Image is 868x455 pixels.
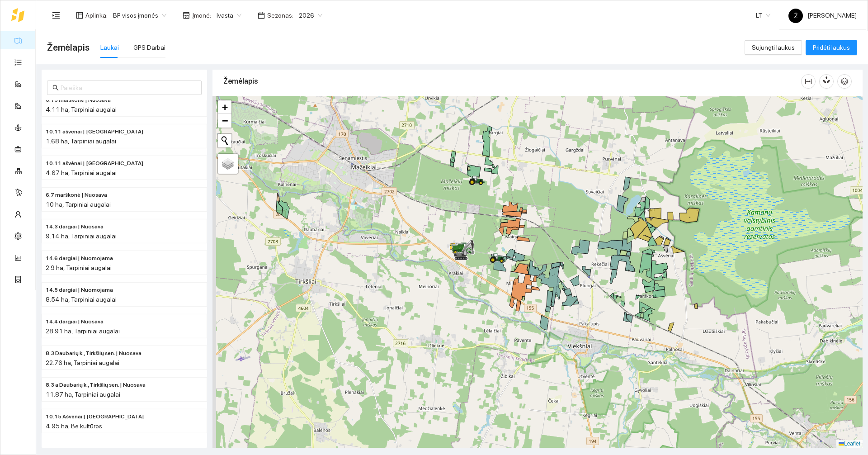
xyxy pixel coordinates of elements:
span: 4.95 ha, Be kultūros [46,422,102,430]
button: Pridėti laukus [806,40,857,55]
span: Žemėlapis [47,40,90,55]
span: BP visos įmonės [113,9,166,22]
span: Aplinka : [85,10,108,20]
input: Paieška [61,83,196,93]
span: 14.6 dargiai | Nuomojama [46,254,113,263]
a: Zoom out [218,114,231,128]
span: + [222,101,228,113]
a: Leaflet [839,441,860,447]
span: Įmonė : [192,10,211,20]
span: Sezonas : [267,10,293,20]
span: 10.15 Ašvėnai | Nuosava [46,412,144,421]
span: 6.13 marškonė | Nuosava [46,96,111,104]
div: Laukai [100,43,119,52]
span: calendar [258,12,265,19]
span: search [52,85,59,91]
span: LT [756,9,770,22]
span: 22.76 ha, Tarpiniai augalai [46,359,119,366]
span: column-width [802,78,815,85]
span: 2026 [299,9,322,22]
span: 6.7 marškonė | Nuosava [46,191,107,199]
span: 2.9 ha, Tarpiniai augalai [46,264,112,271]
span: 11.87 ha, Tarpiniai augalai [46,391,120,398]
button: Sujungti laukus [745,40,802,55]
span: 8.54 ha, Tarpiniai augalai [46,296,117,303]
span: layout [76,12,83,19]
span: 4.67 ha, Tarpiniai augalai [46,169,117,176]
button: Initiate a new search [218,134,231,147]
span: 10.11 ašvėnai | Nuosava [46,159,143,168]
span: 14.3 dargiai | Nuosava [46,223,104,231]
button: menu-unfold [47,6,65,24]
div: Žemėlapis [223,68,801,94]
span: Ivasta [217,9,241,22]
span: 10 ha, Tarpiniai augalai [46,201,111,208]
span: 10.11 ašvėnai | Nuosava [46,128,143,136]
a: Sujungti laukus [745,44,802,51]
a: Layers [218,154,238,174]
span: menu-unfold [52,11,60,19]
span: [PERSON_NAME] [788,12,857,19]
div: GPS Darbai [133,43,165,52]
span: 4.11 ha, Tarpiniai augalai [46,106,117,113]
span: − [222,115,228,126]
span: Sujungti laukus [752,43,795,52]
span: 8.3 Daubarių k., Tirkšlių sen. | Nuosava [46,349,142,358]
span: 8.3 a Daubarių k., Tirkšlių sen. | Nuosava [46,381,146,389]
span: 14.5 dargiai | Nuomojama [46,286,113,294]
span: 1.68 ha, Tarpiniai augalai [46,137,116,145]
a: Pridėti laukus [806,44,857,51]
span: shop [183,12,190,19]
span: 28.91 ha, Tarpiniai augalai [46,327,120,335]
span: 9.14 ha, Tarpiniai augalai [46,232,117,240]
a: Zoom in [218,100,231,114]
span: Pridėti laukus [813,43,850,52]
span: Ž [794,9,798,23]
span: 14.4 dargiai | Nuosava [46,318,104,326]
button: column-width [801,74,816,89]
